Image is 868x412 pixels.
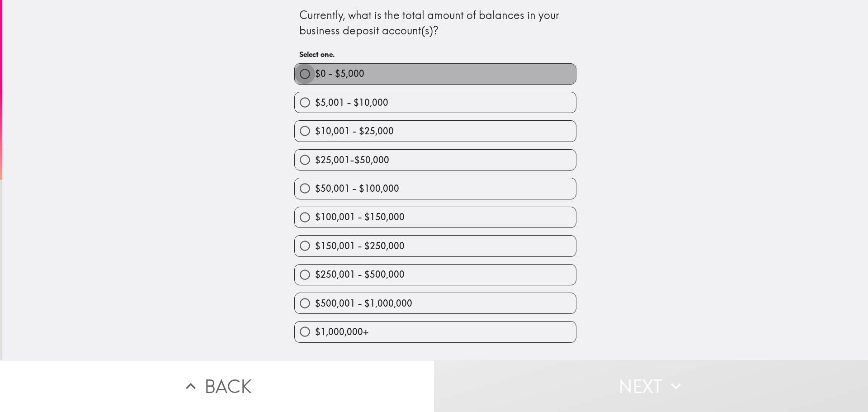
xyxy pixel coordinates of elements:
button: $500,001 - $1,000,000 [295,293,576,313]
span: $10,001 - $25,000 [315,125,394,137]
span: $250,001 - $500,000 [315,268,405,281]
span: $100,001 - $150,000 [315,211,405,223]
button: Next [434,360,868,412]
button: $1,000,000+ [295,322,576,342]
span: $5,001 - $10,000 [315,96,388,109]
button: $100,001 - $150,000 [295,207,576,227]
button: $0 - $5,000 [295,64,576,84]
button: $10,001 - $25,000 [295,121,576,141]
button: $250,001 - $500,000 [295,265,576,285]
button: $25,001-$50,000 [295,150,576,170]
span: $25,001-$50,000 [315,154,389,166]
h6: Select one. [299,49,571,59]
span: $50,001 - $100,000 [315,182,399,195]
span: $1,000,000+ [315,326,368,338]
span: $500,001 - $1,000,000 [315,297,412,310]
span: $150,001 - $250,000 [315,240,405,252]
button: $5,001 - $10,000 [295,92,576,113]
button: $50,001 - $100,000 [295,178,576,199]
button: $150,001 - $250,000 [295,236,576,256]
div: Currently, what is the total amount of balances in your business deposit account(s)? [299,8,571,38]
span: $0 - $5,000 [315,67,364,80]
